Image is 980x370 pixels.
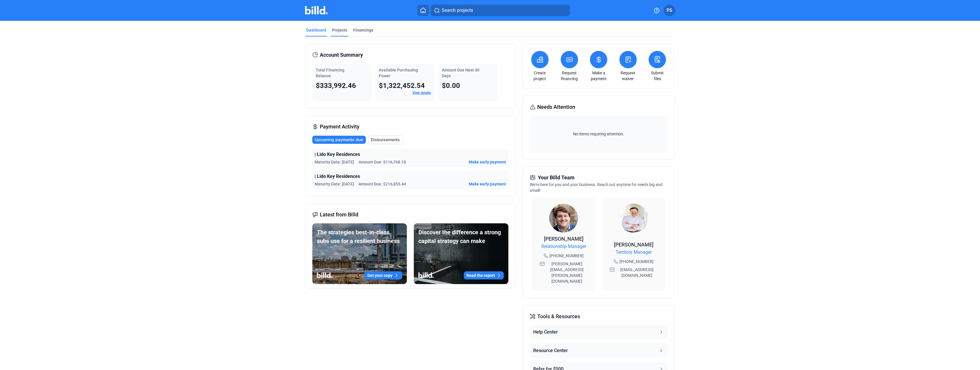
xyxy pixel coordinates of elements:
[317,173,360,180] span: Lido Key Residences
[316,68,344,78] span: Total Financing Balance
[541,243,586,250] span: Relationship Manager
[667,7,672,14] span: PS
[618,70,638,82] a: Request waiver
[537,103,575,111] span: Needs Attention
[530,182,662,193] span: We're here for you and your business. Reach out anytime for needs big and small!
[368,135,403,144] button: Disbursements
[538,174,575,182] span: Your Billd Team
[559,70,579,82] a: Request financing
[316,82,356,90] span: $333,992.46
[546,261,588,284] span: [PERSON_NAME][EMAIL_ADDRESS][PERSON_NAME][DOMAIN_NAME]
[616,249,652,256] span: Territory Manager
[315,181,354,187] span: Maturity Date: [DATE]
[320,51,363,59] span: Account Summary
[312,136,366,144] button: Upcoming payments due
[332,27,347,33] div: Projects
[464,271,504,279] button: Read the report
[418,228,504,245] div: Discover the difference a strong capital strategy can make
[359,159,406,165] span: Amount Due: $116,768.18
[371,137,400,143] span: Disbursements
[469,181,506,187] button: Make early payment
[379,82,425,90] span: $1,322,452.54
[412,91,431,95] a: View details
[533,347,568,354] div: Resource Center
[320,211,358,219] span: Latest from Billd
[315,137,363,143] span: Upcoming payments due
[317,151,360,158] span: Lido Key Residences
[317,228,402,245] div: The strategies best-in-class subs use for a resilient business
[664,5,675,16] button: PS
[619,259,654,264] span: [PHONE_NUMBER]
[549,204,578,233] img: Relationship Manager
[614,242,654,248] span: [PERSON_NAME]
[537,312,580,321] span: Tools & Resources
[530,70,550,82] a: Create project
[306,27,326,33] div: Dashboard
[442,68,479,78] span: Amount Due Next 30 Days
[305,6,328,14] img: Billd Company Logo
[588,70,609,82] a: Make a payment
[320,123,359,131] span: Payment Activity
[619,204,648,233] img: Territory Manager
[647,70,667,82] a: Submit files
[359,181,406,187] span: Amount Due: $216,855.44
[315,159,354,165] span: Maturity Date: [DATE]
[442,7,473,14] span: Search projects
[533,329,558,336] div: Help Center
[549,253,584,259] span: [PHONE_NUMBER]
[379,68,418,78] span: Available Purchasing Power
[364,271,402,279] button: Get your copy
[616,267,658,278] span: [EMAIL_ADDRESS][DOMAIN_NAME]
[530,325,667,339] button: Help Center
[532,131,665,137] span: No items requiring attention.
[442,82,460,90] span: $0.00
[469,159,506,165] button: Make early payment
[544,236,584,242] span: [PERSON_NAME]
[431,5,570,16] button: Search projects
[353,27,373,33] div: Financings
[530,344,667,358] button: Resource Center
